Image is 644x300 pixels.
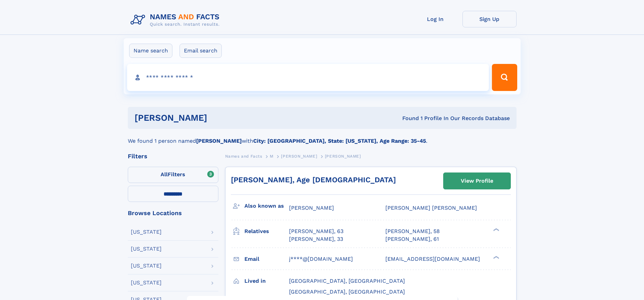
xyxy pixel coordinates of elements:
[253,138,426,144] b: City: [GEOGRAPHIC_DATA], State: [US_STATE], Age Range: 35-45
[131,263,162,269] div: [US_STATE]
[244,253,289,265] h3: Email
[244,226,289,237] h3: Relatives
[289,205,334,211] span: [PERSON_NAME]
[462,11,517,27] a: Sign Up
[131,229,162,235] div: [US_STATE]
[461,173,493,189] div: View Profile
[127,64,489,91] input: search input
[408,11,462,27] a: Log In
[270,154,273,159] span: M
[325,154,361,159] span: [PERSON_NAME]
[281,154,317,159] span: [PERSON_NAME]
[135,114,305,122] h1: [PERSON_NAME]
[289,235,343,243] a: [PERSON_NAME], 33
[385,228,440,235] a: [PERSON_NAME], 58
[289,228,343,235] a: [PERSON_NAME], 63
[180,44,222,58] label: Email search
[289,278,405,284] span: [GEOGRAPHIC_DATA], [GEOGRAPHIC_DATA]
[128,210,218,216] div: Browse Locations
[492,64,517,91] button: Search Button
[225,152,262,160] a: Names and Facts
[385,256,480,262] span: [EMAIL_ADDRESS][DOMAIN_NAME]
[492,255,500,259] div: ❯
[128,167,218,183] label: Filters
[128,129,517,145] div: We found 1 person named with .
[385,205,477,211] span: [PERSON_NAME] [PERSON_NAME]
[231,176,396,184] a: [PERSON_NAME], Age [DEMOGRAPHIC_DATA]
[196,138,242,144] b: [PERSON_NAME]
[244,200,289,212] h3: Also known as
[244,275,289,287] h3: Lived in
[305,115,510,122] div: Found 1 Profile In Our Records Database
[131,280,162,285] div: [US_STATE]
[131,246,162,252] div: [US_STATE]
[129,44,172,58] label: Name search
[492,228,500,232] div: ❯
[128,153,218,159] div: Filters
[270,152,273,160] a: M
[385,235,439,243] a: [PERSON_NAME], 61
[444,173,510,189] a: View Profile
[128,11,225,29] img: Logo Names and Facts
[289,289,405,295] span: [GEOGRAPHIC_DATA], [GEOGRAPHIC_DATA]
[281,152,317,160] a: [PERSON_NAME]
[161,171,168,178] span: All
